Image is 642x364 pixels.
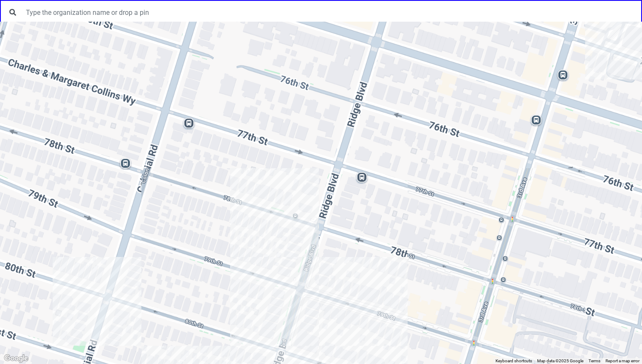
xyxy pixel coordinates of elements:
[605,358,639,363] a: Report a map error
[2,353,30,364] img: Google
[2,353,30,364] a: Open this area in Google Maps (opens a new window)
[588,358,600,363] a: Terms (opens in new tab)
[21,4,638,20] input: Type the organization name or drop a pin
[537,358,583,363] span: Map data ©2025 Google
[496,358,532,364] button: Keyboard shortcuts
